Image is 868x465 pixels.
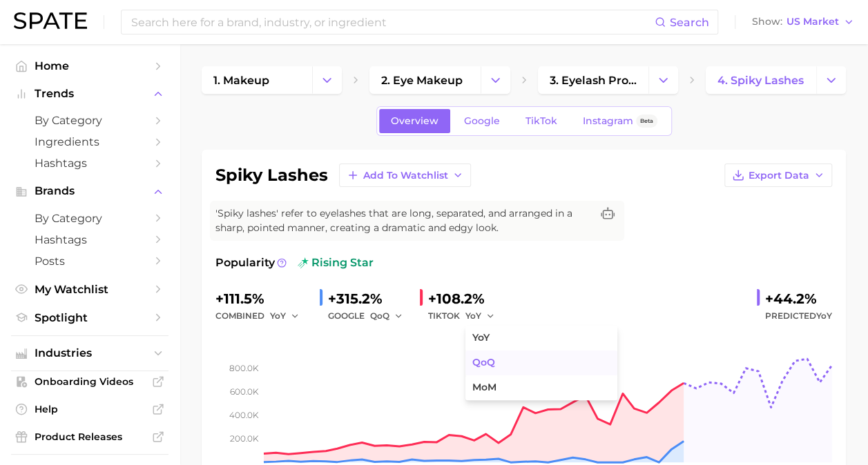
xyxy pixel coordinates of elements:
[298,255,374,271] span: rising star
[724,164,832,187] button: Export Data
[514,109,569,133] a: TikTok
[765,288,832,310] div: +44.2%
[35,233,145,246] span: Hashtags
[328,288,409,310] div: +315.2%
[11,131,168,152] a: Ingredients
[370,308,403,324] button: QoQ
[11,371,168,392] a: Onboarding Videos
[328,308,409,324] div: GOOGLE
[571,109,669,133] a: InstagramBeta
[215,255,275,271] span: Popularity
[35,255,145,268] span: Posts
[215,206,591,235] span: 'Spiky lashes' refer to eyelashes that are long, separated, and arranged in a sharp, pointed mann...
[11,250,168,272] a: Posts
[298,257,309,268] img: rising star
[11,399,168,419] a: Help
[816,66,846,94] button: Change Category
[215,288,309,310] div: +111.5%
[35,135,145,148] span: Ingredients
[752,18,782,26] span: Show
[11,343,168,364] button: Industries
[472,332,490,344] span: YoY
[213,74,269,87] span: 1. makeup
[11,307,168,328] a: Spotlight
[452,109,512,133] a: Google
[465,308,495,324] button: YoY
[215,167,328,184] h1: spiky lashes
[35,59,145,72] span: Home
[35,347,145,359] span: Industries
[381,74,463,87] span: 2. eye makeup
[11,181,168,201] button: Brands
[525,115,557,127] span: TikTok
[11,83,168,104] button: Trends
[11,110,168,131] a: by Category
[640,115,653,127] span: Beta
[215,308,309,324] div: combined
[583,115,633,127] span: Instagram
[11,426,168,447] a: Product Releases
[465,326,617,400] ul: YoY
[379,109,450,133] a: Overview
[35,431,145,443] span: Product Releases
[35,114,145,127] span: by Category
[11,229,168,250] a: Hashtags
[35,157,145,170] span: Hashtags
[550,74,637,87] span: 3. eyelash products
[391,115,438,127] span: Overview
[369,66,480,94] a: 2. eye makeup
[428,308,504,324] div: TIKTOK
[363,170,448,181] span: Add to Watchlist
[706,66,816,94] a: 4. spiky lashes
[538,66,648,94] a: 3. eyelash products
[35,88,145,100] span: Trends
[472,382,496,393] span: MoM
[11,279,168,300] a: My Watchlist
[11,152,168,174] a: Hashtags
[648,66,678,94] button: Change Category
[749,13,858,31] button: ShowUS Market
[11,208,168,229] a: by Category
[472,357,495,368] span: QoQ
[465,310,481,321] span: YoY
[270,308,300,324] button: YoY
[35,403,145,415] span: Help
[11,55,168,77] a: Home
[35,375,145,388] span: Onboarding Videos
[765,308,832,324] span: Predicted
[35,311,145,324] span: Spotlight
[14,12,87,29] img: SPATE
[270,310,286,321] span: YoY
[464,115,500,127] span: Google
[717,74,804,87] span: 4. spiky lashes
[428,288,504,310] div: +108.2%
[35,212,145,225] span: by Category
[787,18,839,26] span: US Market
[481,66,510,94] button: Change Category
[370,310,389,321] span: QoQ
[312,66,342,94] button: Change Category
[749,170,809,181] span: Export Data
[670,16,709,29] span: Search
[816,310,832,321] span: YoY
[35,185,145,197] span: Brands
[35,283,145,296] span: My Watchlist
[339,164,471,187] button: Add to Watchlist
[202,66,312,94] a: 1. makeup
[130,10,655,34] input: Search here for a brand, industry, or ingredient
